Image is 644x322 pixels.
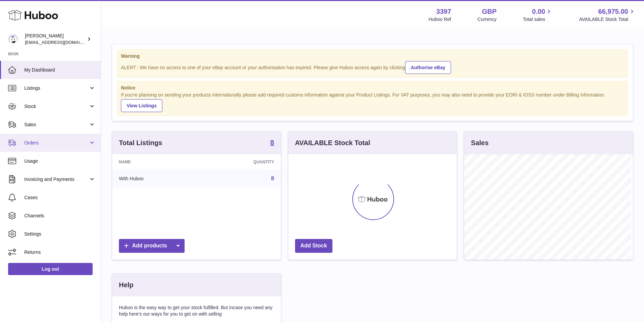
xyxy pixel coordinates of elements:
[119,138,162,147] h3: Total Listings
[119,304,274,317] p: Huboo is the easy way to get your stock fulfilled. But incase you need any help here's our ways f...
[471,138,488,147] h3: Sales
[24,67,96,73] span: My Dashboard
[295,138,370,147] h3: AVAILABLE Stock Total
[8,263,93,275] a: Log out
[598,7,628,16] span: 66,975.00
[121,53,624,59] strong: Warning
[24,176,89,183] span: Invoicing and Payments
[24,103,89,110] span: Stock
[25,33,86,46] div: [PERSON_NAME]
[523,16,553,23] span: Total sales
[119,239,185,253] a: Add products
[532,7,545,16] span: 0.00
[295,239,332,253] a: Add Stock
[24,231,96,237] span: Settings
[436,7,451,16] strong: 3397
[25,39,99,45] span: [EMAIL_ADDRESS][DOMAIN_NAME]
[24,213,96,219] span: Channels
[24,158,96,164] span: Usage
[579,16,636,23] span: AVAILABLE Stock Total
[24,194,96,201] span: Cases
[24,85,89,91] span: Listings
[24,122,89,128] span: Sales
[270,139,274,147] a: 8
[121,92,624,112] div: If you're planning on sending your products internationally please add required customs informati...
[523,7,553,23] a: 0.00 Total sales
[271,176,274,181] a: 8
[24,249,96,256] span: Returns
[405,61,451,74] a: Authorise eBay
[121,85,624,91] strong: Notice
[121,60,624,74] div: ALERT : We have no access to one of your eBay account or your authorisation has expired. Please g...
[201,154,281,170] th: Quantity
[478,16,497,23] div: Currency
[121,99,162,112] a: View Listings
[112,154,201,170] th: Name
[579,7,636,23] a: 66,975.00 AVAILABLE Stock Total
[24,140,89,146] span: Orders
[429,16,451,23] div: Huboo Ref
[482,7,496,16] strong: GBP
[270,139,274,146] strong: 8
[112,170,201,187] td: With Huboo
[8,34,18,44] img: sales@canchema.com
[119,280,133,290] h3: Help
